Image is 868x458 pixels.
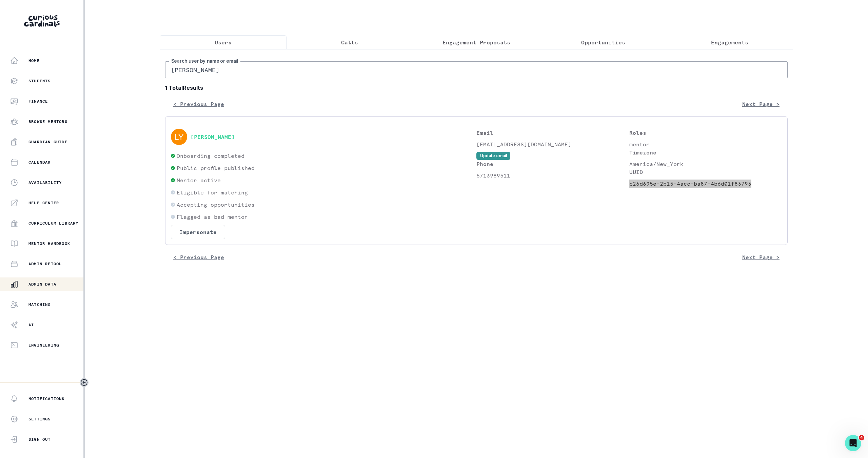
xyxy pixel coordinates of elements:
p: Admin Data [28,282,56,287]
p: Help Center [28,200,59,206]
p: Timezone [629,148,782,157]
p: AI [28,322,34,328]
button: Next Page > [734,250,788,264]
p: Flagged as bad mentor [177,213,248,221]
p: Students [28,78,51,84]
button: Update email [476,152,510,160]
img: Curious Cardinals Logo [24,15,60,27]
button: Next Page > [734,97,788,111]
p: Settings [28,416,51,422]
button: Toggle sidebar [80,378,88,387]
p: Opportunities [581,38,625,46]
p: Home [28,58,40,63]
p: Engagement Proposals [442,38,510,46]
p: Email [476,129,629,137]
p: Onboarding completed [177,152,244,160]
p: [EMAIL_ADDRESS][DOMAIN_NAME] [476,140,629,148]
p: Users [215,38,232,46]
p: 5713989511 [476,171,629,180]
span: 4 [859,435,864,440]
p: c26d695e-2b15-4acc-ba87-4b6d01f83793 [629,180,782,188]
button: < Previous Page [165,97,232,111]
p: Notifications [28,396,65,401]
p: Admin Retool [28,261,62,267]
p: Mentor Handbook [28,241,70,246]
img: svg [171,129,187,145]
button: Impersonate [171,225,225,239]
button: < Previous Page [165,250,232,264]
p: Accepting opportunities [177,201,255,209]
p: Roles [629,129,782,137]
p: Guardian Guide [28,139,67,145]
p: Curriculum Library [28,221,79,226]
p: Calendar [28,160,51,165]
p: Mentor active [177,176,221,184]
p: Engineering [28,342,59,348]
p: Public profile published [177,164,255,172]
p: Phone [476,160,629,168]
p: Calls [341,38,358,46]
p: Matching [28,302,51,307]
p: Browse Mentors [28,119,67,124]
p: Engagements [711,38,748,46]
b: 1 Total Results [165,84,788,92]
p: mentor [629,140,782,148]
button: [PERSON_NAME] [191,133,235,140]
p: Sign Out [28,437,51,442]
iframe: Intercom live chat [845,435,861,451]
p: Eligible for matching [177,188,248,196]
p: America/New_York [629,160,782,168]
p: Finance [28,99,48,104]
p: UUID [629,168,782,176]
p: Availability [28,180,62,185]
